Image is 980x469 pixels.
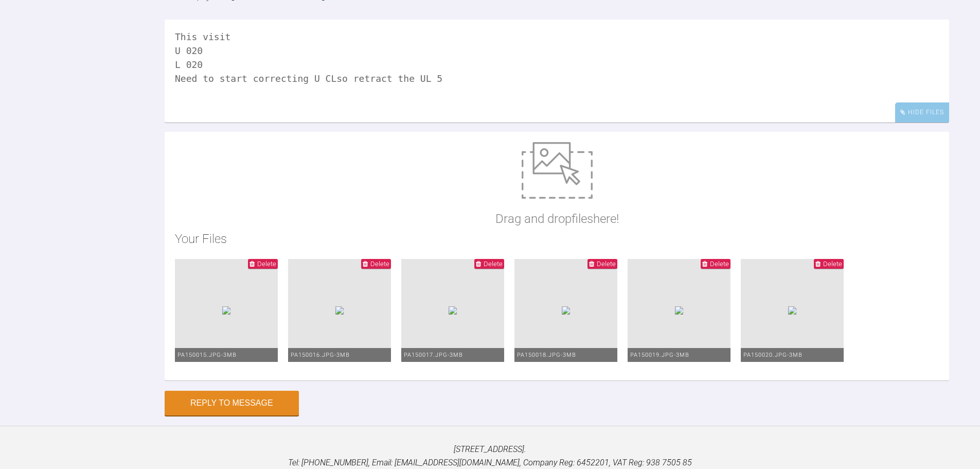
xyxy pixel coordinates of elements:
span: Delete [710,260,729,268]
span: PA150015.JPG - 3MB [177,352,237,358]
img: 1a9190bd-2b57-400e-a00c-1e35f023a6f9 [335,306,344,315]
img: 4143634f-850b-4c51-a081-1c1445b03d23 [788,306,796,315]
img: 60208415-575a-4f97-b81d-d8a43bd6a092 [222,306,230,315]
div: Hide Files [895,102,949,123]
span: PA150018.JPG - 3MB [517,352,576,358]
h2: Your Files [175,229,939,249]
span: Delete [370,260,389,268]
img: 0d5e2b88-4398-409b-ab32-48b5919b02ed [562,306,570,315]
button: Reply to Message [165,391,299,415]
span: Delete [823,260,842,268]
span: PA150019.JPG - 3MB [630,352,689,358]
span: Delete [257,260,276,268]
span: Delete [484,260,503,268]
span: PA150016.JPG - 3MB [291,352,350,358]
img: c91f92db-37db-4ff2-9969-894c9564a854 [449,306,457,315]
span: PA150020.JPG - 3MB [743,352,803,358]
p: Drag and drop files here! [495,209,619,229]
img: a0c86f6c-31f0-4c34-b078-9ea11ed1cd18 [675,306,683,315]
textarea: This visit U 020 L 020 Need to start correcting U CLso retract the UL 5 [165,20,949,123]
span: Delete [597,260,616,268]
span: PA150017.JPG - 3MB [404,352,463,358]
p: [STREET_ADDRESS]. Tel: [PHONE_NUMBER], Email: [EMAIL_ADDRESS][DOMAIN_NAME], Company Reg: 6452201,... [16,443,964,469]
